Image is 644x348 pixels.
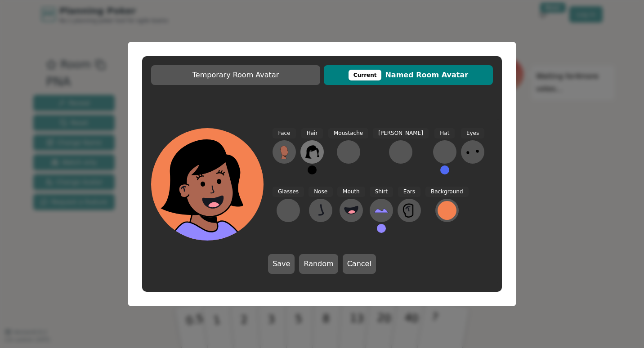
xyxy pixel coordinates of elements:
span: Nose [309,187,333,197]
span: Hat [434,128,455,138]
span: [PERSON_NAME] [373,128,429,138]
span: Named Room Avatar [328,70,488,80]
span: Moustache [328,128,368,138]
span: Temporary Room Avatar [156,70,316,80]
span: Eyes [461,128,484,138]
span: Ears [398,187,420,197]
button: Cancel [343,254,376,274]
span: Hair [301,128,323,138]
button: Save [268,254,295,274]
button: CurrentNamed Room Avatar [324,65,493,85]
span: Face [273,128,295,138]
span: Mouth [337,187,365,197]
span: Background [425,187,469,197]
button: Temporary Room Avatar [151,65,320,85]
button: Random [299,254,338,274]
span: Glasses [273,187,304,197]
span: Shirt [370,187,393,197]
div: This avatar will be displayed in dedicated rooms [349,70,382,80]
